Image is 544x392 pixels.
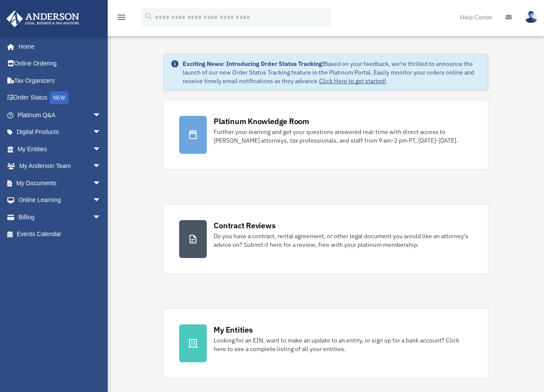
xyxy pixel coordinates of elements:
a: Digital Productsarrow_drop_down [6,124,114,141]
span: arrow_drop_down [93,192,110,209]
div: Platinum Knowledge Room [214,116,309,127]
div: Contract Reviews [214,220,275,231]
div: My Entities [214,324,252,335]
a: Online Learningarrow_drop_down [6,192,114,209]
a: Click Here to get started! [319,77,386,85]
div: Further your learning and get your questions answered real-time with direct access to [PERSON_NAM... [214,128,472,145]
img: User Pic [525,11,538,23]
span: arrow_drop_down [93,124,110,141]
img: Anderson Advisors Platinum Portal [4,10,82,27]
a: My Anderson Teamarrow_drop_down [6,158,114,175]
strong: Exciting News: Introducing Order Status Tracking! [183,60,324,68]
a: menu [116,15,127,22]
a: Contract Reviews Do you have a contract, rental agreement, or other legal document you would like... [163,204,488,274]
span: arrow_drop_down [93,106,110,124]
a: Order StatusNEW [6,89,114,107]
span: arrow_drop_down [93,208,110,226]
a: Events Calendar [6,226,114,243]
i: menu [116,12,127,22]
a: My Documentsarrow_drop_down [6,174,114,192]
a: My Entities Looking for an EIN, want to make an update to an entity, or sign up for a bank accoun... [163,308,488,378]
span: arrow_drop_down [93,158,110,175]
span: arrow_drop_down [93,140,110,158]
a: My Entitiesarrow_drop_down [6,140,114,158]
a: Online Ordering [6,55,114,72]
div: Looking for an EIN, want to make an update to an entity, or sign up for a bank account? Click her... [214,336,472,353]
a: Billingarrow_drop_down [6,208,114,226]
span: arrow_drop_down [93,174,110,192]
div: NEW [50,91,68,104]
a: Platinum Knowledge Room Further your learning and get your questions answered real-time with dire... [163,100,488,170]
a: Home [6,38,110,55]
i: search [144,12,153,21]
div: Based on your feedback, we're thrilled to announce the launch of our new Order Status Tracking fe... [183,59,481,85]
a: Tax Organizers [6,72,114,89]
div: Do you have a contract, rental agreement, or other legal document you would like an attorney's ad... [214,232,472,249]
a: Platinum Q&Aarrow_drop_down [6,106,114,124]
